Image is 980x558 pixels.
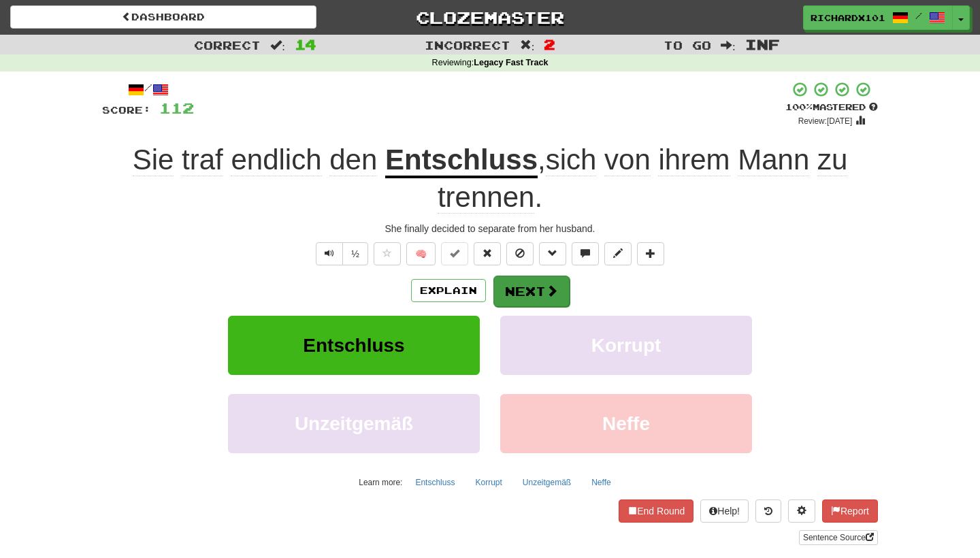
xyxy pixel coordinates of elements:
[664,38,711,52] span: To go
[493,276,570,307] button: Next
[102,81,194,98] div: /
[316,242,343,265] button: Play sentence audio (ctl+space)
[438,181,534,214] span: trennen
[295,413,413,434] span: Unzeitgemäß
[544,36,555,52] span: 2
[602,413,650,434] span: Neffe
[10,5,316,29] a: Dashboard
[658,144,730,176] span: ihrem
[604,144,651,176] span: von
[270,39,285,51] span: :
[700,499,749,523] button: Help!
[102,104,151,116] span: Score:
[506,242,534,265] button: Ignore sentence (alt+i)
[228,316,480,375] button: Entschluss
[755,499,781,523] button: Round history (alt+y)
[474,58,548,67] strong: Legacy Fast Track
[468,472,509,493] button: Korrupt
[406,242,436,265] button: 🧠
[102,222,878,235] div: She finally decided to separate from her husband.
[303,335,404,356] span: Entschluss
[329,144,377,176] span: den
[546,144,597,176] span: sich
[408,472,462,493] button: Entschluss
[798,116,853,126] small: Review: [DATE]
[799,530,878,545] a: Sentence Source
[474,242,501,265] button: Reset to 0% Mastered (alt+r)
[811,12,885,24] span: RichardX101
[500,394,752,453] button: Neffe
[785,101,813,112] span: 100 %
[604,242,632,265] button: Edit sentence (alt+d)
[745,36,780,52] span: Inf
[539,242,566,265] button: Grammar (alt+g)
[182,144,223,176] span: traf
[385,144,538,178] u: Entschluss
[803,5,953,30] a: RichardX101 /
[295,36,316,52] span: 14
[231,144,321,176] span: endlich
[159,99,194,116] span: 112
[441,242,468,265] button: Set this sentence to 100% Mastered (alt+m)
[817,144,847,176] span: zu
[915,11,922,20] span: /
[822,499,878,523] button: Report
[133,144,174,176] span: Sie
[619,499,693,523] button: End Round
[374,242,401,265] button: Favorite sentence (alt+f)
[584,472,618,493] button: Neffe
[572,242,599,265] button: Discuss sentence (alt+u)
[359,478,402,487] small: Learn more:
[515,472,578,493] button: Unzeitgemäß
[500,316,752,375] button: Korrupt
[411,279,486,302] button: Explain
[337,5,643,29] a: Clozemaster
[591,335,661,356] span: Korrupt
[194,38,261,52] span: Correct
[438,144,847,214] span: , .
[785,101,878,114] div: Mastered
[342,242,368,265] button: ½
[520,39,535,51] span: :
[721,39,736,51] span: :
[738,144,809,176] span: Mann
[637,242,664,265] button: Add to collection (alt+a)
[425,38,510,52] span: Incorrect
[228,394,480,453] button: Unzeitgemäß
[313,242,368,265] div: Text-to-speech controls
